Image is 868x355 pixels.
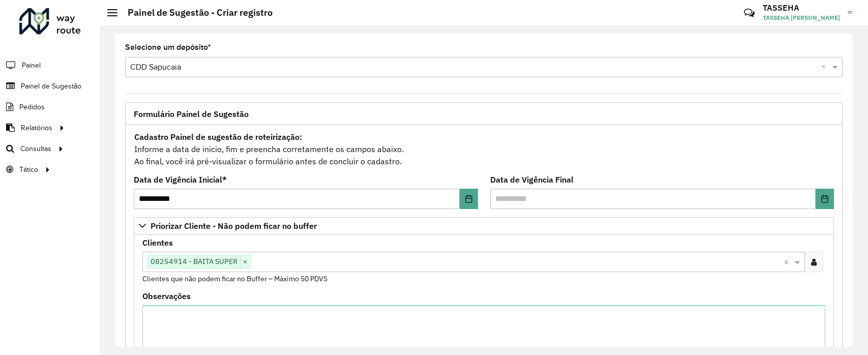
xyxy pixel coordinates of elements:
span: Tático [19,164,38,175]
button: Choose Date [460,189,478,209]
label: Clientes [142,236,173,249]
span: × [240,256,250,268]
span: Clear all [784,256,792,268]
span: Priorizar Cliente - Não podem ficar no buffer [151,222,317,230]
span: 08254914 - BAITA SUPER [148,255,240,268]
span: Painel [22,60,41,71]
strong: Cadastro Painel de sugestão de roteirização: [134,132,302,142]
button: Choose Date [816,189,834,209]
a: Contato Rápido [738,2,760,24]
label: Selecione um depósito [125,41,211,53]
label: Data de Vigência Inicial [134,173,227,186]
span: Pedidos [19,102,45,112]
label: Observações [142,290,191,302]
span: Relatórios [21,123,52,133]
span: TASSEHA [PERSON_NAME] [763,13,840,22]
label: Data de Vigência Final [490,173,574,186]
h3: TASSEHA [763,3,840,13]
h2: Painel de Sugestão - Criar registro [117,7,273,18]
span: Clear all [821,61,830,73]
small: Clientes que não podem ficar no Buffer – Máximo 50 PDVS [142,274,327,283]
a: Priorizar Cliente - Não podem ficar no buffer [134,217,834,234]
div: Informe a data de inicio, fim e preencha corretamente os campos abaixo. Ao final, você irá pré-vi... [134,130,834,168]
span: Painel de Sugestão [21,81,81,92]
span: Formulário Painel de Sugestão [134,110,249,118]
span: Consultas [20,143,51,154]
